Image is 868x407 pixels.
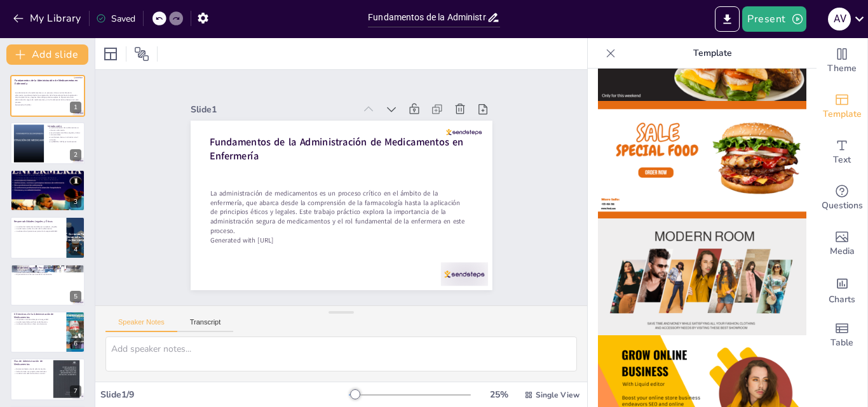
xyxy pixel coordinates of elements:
[10,8,86,29] button: My Library
[14,273,81,276] p: El pensamiento crítico es esencial en enfermería.
[14,174,81,177] p: La farmacología se divide en dos ramas.
[14,312,63,319] p: 6 Directivos de la Administración de Medicamentos
[48,124,81,128] p: Introducción
[14,220,63,224] p: Responsabilidades Legales y Éticas
[10,122,85,164] div: 2
[10,264,85,306] div: 5
[14,225,63,228] p: La orden del medicamento debe ser completa y legible.
[15,103,79,106] p: Generated with [URL]
[10,358,85,400] div: 7
[48,131,81,136] p: Los principios científicos, legales y éticos son esenciales.
[14,373,48,375] p: La técnica de administración es crucial.
[211,123,390,319] p: Generated with [URL]
[484,389,514,401] div: 25 %
[10,75,85,117] div: 1
[823,107,862,121] span: Template
[831,336,853,350] span: Table
[817,130,867,175] div: Add text boxes
[294,19,413,149] div: Slide 1
[817,175,867,221] div: Get real-time input from your audience
[14,370,48,373] p: Cada vía tiene sus propias características.
[96,13,135,25] div: Saved
[829,293,855,307] span: Charts
[6,44,88,65] button: Add slide
[15,79,78,86] strong: Fundamentos de la Administración de Medicamentos en Enfermería
[715,6,740,32] button: Export to PowerPoint
[14,271,81,274] p: La enfermera debe informar sobre errores.
[15,92,79,103] p: La administración de medicamentos es un proceso crítico en el ámbito de la enfermería, que abarca...
[14,230,63,233] p: La educación al paciente es parte de la responsabilidad.
[817,84,867,130] div: Add ready made slides
[817,38,867,84] div: Change the overall theme
[822,199,863,213] span: Questions
[105,318,177,332] button: Speaker Notes
[10,170,85,211] div: 3
[598,101,806,218] img: thumb-2.png
[14,321,63,323] p: La enfermera debe verificar cada directivo.
[100,389,349,401] div: Slide 1 / 9
[14,177,81,179] p: La farmacocinética estudia el movimiento del fármaco.
[817,267,867,312] div: Add charts and graphs
[70,244,81,255] div: 4
[70,196,81,208] div: 3
[14,171,81,175] p: Principios Científicos: La Farmacología
[14,228,63,230] p: La enfermera verifica la orden del medicamento.
[218,91,424,312] p: La administración de medicamentos es un proceso crítico en el ámbito de la enfermería, que abarca...
[70,149,81,161] div: 2
[48,126,81,131] p: La administración de medicamentos es clave en enfermería.
[828,8,851,30] div: A V
[817,221,867,267] div: Add images, graphics, shapes or video
[14,359,48,366] p: Vías de Administración de Medicamentos
[830,244,855,258] span: Media
[70,102,81,113] div: 1
[14,265,81,269] p: Error de Medicación y Pensamiento Crítico
[14,179,81,182] p: La farmacodinámica se centra en los efectos del fármaco.
[833,153,851,167] span: Text
[536,390,580,400] span: Single View
[598,218,806,336] img: thumb-3.png
[271,55,462,252] strong: Fundamentos de la Administración de Medicamentos en Enfermería
[100,44,121,64] div: Layout
[48,136,81,140] p: La enfermera tiene un rol activo en el proceso.
[48,140,81,143] p: La [MEDICAL_DATA] es fundamental.
[134,46,149,62] span: Position
[10,217,85,258] div: 4
[827,62,857,76] span: Theme
[817,312,867,358] div: Add a table
[70,338,81,349] div: 6
[828,6,851,32] button: A V
[14,269,81,271] p: Los errores de medicación pueden ser perjudiciales.
[14,318,63,321] p: Las pautas son esenciales para la seguridad.
[368,8,487,27] input: Insert title
[621,38,804,69] p: Template
[742,6,806,32] button: Present
[70,385,81,397] div: 7
[70,291,81,302] div: 5
[10,311,85,353] div: 6
[177,318,234,332] button: Transcript
[14,323,63,326] p: La documentación es clave en el proceso.
[14,368,48,371] p: Existen múltiples vías de administración.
